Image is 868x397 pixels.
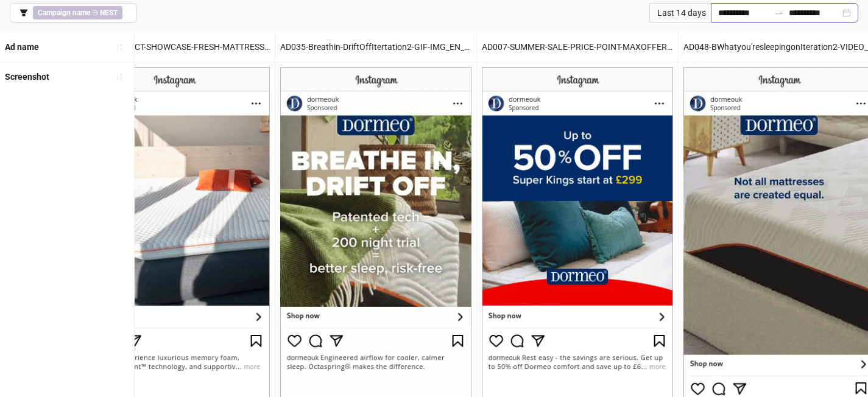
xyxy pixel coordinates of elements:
div: AD062-PRODUCT-SHOWCASE-FRESH-MATTRESS-OCTA_EN_IMG_PP_29072025_ALLG_CC_SC1_USP1_ – Copy [74,32,275,61]
b: NEST [100,9,118,17]
b: Ad name [5,42,39,52]
div: AD007-SUMMER-SALE-PRICE-POINT-MAXOFFER_EN_IMG_HP_19052025_ALLG_CC_SC3_USP1_None [477,32,678,61]
span: sort-ascending [115,43,124,51]
span: sort-ascending [115,72,124,81]
button: Campaign name ∋ NEST [10,3,137,23]
span: filter [19,9,28,17]
span: ∋ [33,6,122,19]
div: Last 14 days [649,3,711,23]
div: AD035-Breathin-DriftOffItertation2-GIF-IMG_EN_IMG_HP_11072025_ALLG_CC_SC1_None_CONVERSION [275,32,476,61]
b: Screenshot [5,72,49,82]
span: swap-right [774,8,784,18]
b: Campaign name [38,9,90,17]
span: to [774,8,784,18]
